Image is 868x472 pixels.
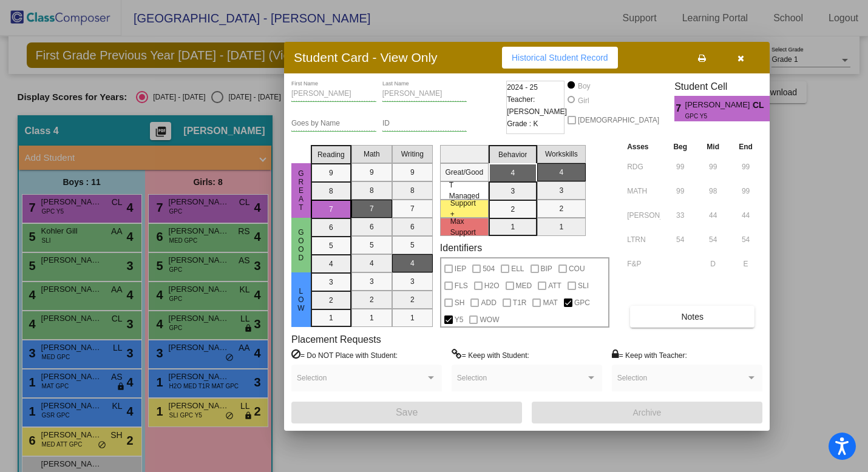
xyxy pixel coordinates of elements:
[543,295,557,310] span: MAT
[481,295,496,310] span: ADD
[483,261,495,276] span: 504
[513,295,527,310] span: T1R
[502,47,618,69] button: Historical Student Record
[291,349,398,361] label: = Do NOT Place with Student:
[627,182,660,200] input: assessment
[455,261,466,276] span: IEP
[507,118,538,130] span: Grade : K
[697,140,729,153] th: Mid
[685,99,753,112] span: [PERSON_NAME] [PERSON_NAME]
[294,50,438,65] h3: Student Card - View Only
[532,402,762,423] button: Archive
[681,312,704,322] span: Notes
[663,140,697,153] th: Beg
[452,349,529,361] label: = Keep with Student:
[511,261,524,276] span: ELL
[674,101,685,116] span: 7
[633,408,662,417] span: Archive
[541,261,552,276] span: BIP
[770,101,780,116] span: 4
[624,140,663,153] th: Asses
[507,81,538,93] span: 2024 - 25
[627,206,660,224] input: assessment
[484,278,500,293] span: H2O
[685,112,744,121] span: GPC Y5
[480,312,499,327] span: WOW
[455,278,468,293] span: FLS
[296,228,307,262] span: Good
[578,113,659,127] span: [DEMOGRAPHIC_DATA]
[291,120,376,128] input: goes by name
[440,242,482,254] label: Identifiers
[516,278,532,293] span: MED
[612,349,687,361] label: = Keep with Teacher:
[729,140,762,153] th: End
[577,81,591,92] div: Boy
[291,334,381,345] label: Placement Requests
[578,278,589,293] span: SLI
[627,158,660,176] input: assessment
[753,99,770,112] span: CL
[674,81,780,92] h3: Student Cell
[577,95,589,106] div: Girl
[627,255,660,273] input: assessment
[296,169,307,212] span: Great
[630,306,754,328] button: Notes
[548,278,561,293] span: ATT
[574,295,590,310] span: GPC
[507,93,567,118] span: Teacher: [PERSON_NAME]
[569,261,585,276] span: COU
[455,312,464,327] span: Y5
[627,231,660,249] input: assessment
[396,407,418,417] span: Save
[455,295,465,310] span: SH
[291,402,522,423] button: Save
[512,53,608,62] span: Historical Student Record
[296,287,307,312] span: Low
